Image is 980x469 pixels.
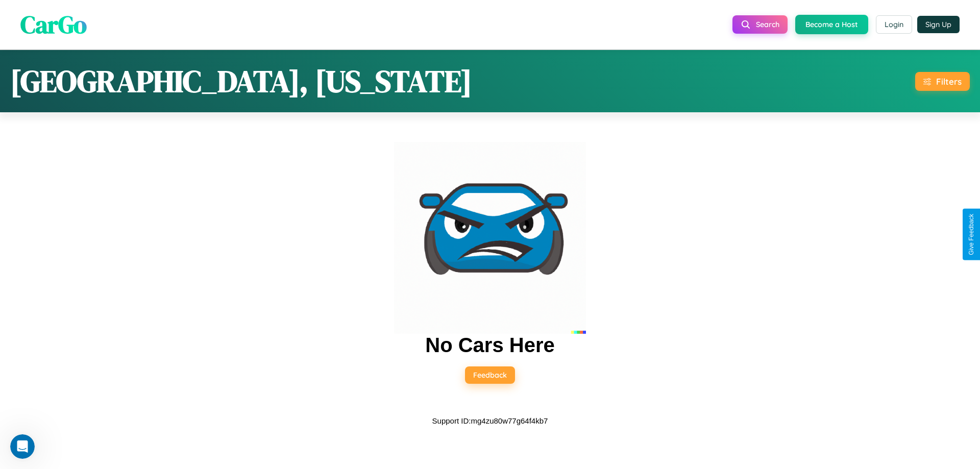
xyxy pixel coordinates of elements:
button: Login [876,15,912,34]
span: Search [756,20,779,29]
img: car [394,142,586,334]
iframe: Intercom live chat [10,434,35,459]
div: Give Feedback [968,214,975,255]
h2: No Cars Here [425,334,554,357]
button: Feedback [465,366,515,384]
button: Sign Up [917,16,960,33]
h1: [GEOGRAPHIC_DATA], [US_STATE] [10,60,472,102]
span: CarGo [20,8,87,41]
button: Filters [915,72,970,91]
button: Become a Host [795,15,868,34]
div: Filters [936,76,962,87]
p: Support ID: mg4zu80w77g64f4kb7 [432,414,548,428]
button: Search [732,15,788,34]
